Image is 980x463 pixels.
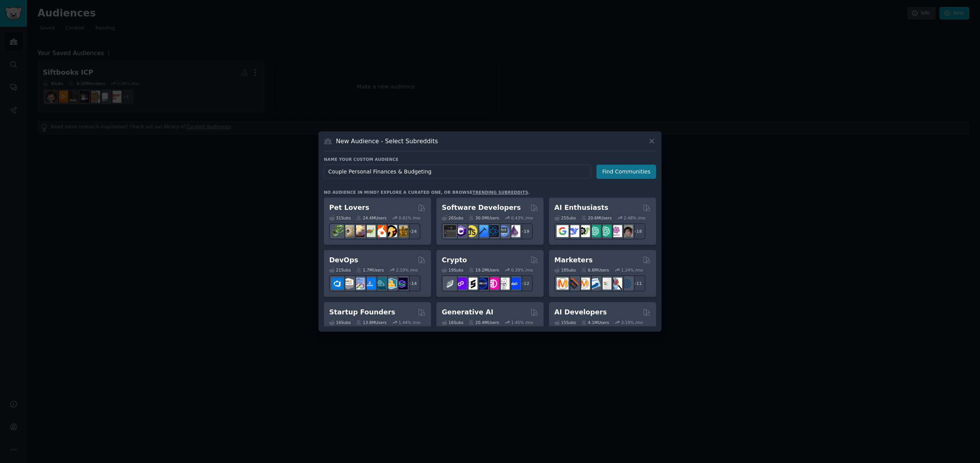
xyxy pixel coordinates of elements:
img: PlatformEngineers [396,278,408,290]
img: csharp [455,225,467,237]
div: 1.7M Users [356,267,384,273]
div: 26 Sub s [442,215,463,221]
div: 19 Sub s [442,267,463,273]
div: 25 Sub s [554,215,576,221]
img: CryptoNews [498,278,510,290]
img: MarketingResearch [610,278,622,290]
div: 16 Sub s [442,320,463,325]
div: 18 Sub s [554,267,576,273]
div: 0.39 % /mo [511,267,533,273]
div: 24.4M Users [356,215,386,221]
img: software [444,225,456,237]
h2: Pet Lovers [329,203,369,213]
button: Find Communities [596,165,656,179]
div: 6.6M Users [581,267,609,273]
div: 2.48 % /mo [624,215,645,221]
div: 4.1M Users [581,320,609,325]
h2: Crypto [442,255,467,265]
img: AWS_Certified_Experts [342,278,354,290]
div: 3.19 % /mo [621,320,643,325]
img: dogbreed [396,225,408,237]
input: Pick a short name, like "Digital Marketers" or "Movie-Goers" [324,165,591,179]
img: Docker_DevOps [353,278,365,290]
img: AskComputerScience [498,225,510,237]
h3: Name your custom audience [324,157,656,162]
div: 20.6M Users [581,215,611,221]
div: 1.24 % /mo [621,267,643,273]
img: OpenAIDev [610,225,622,237]
h2: Startup Founders [329,308,395,317]
h2: AI Enthusiasts [554,203,608,213]
div: 13.8M Users [356,320,386,325]
h2: Generative AI [442,308,493,317]
div: 1.45 % /mo [511,320,533,325]
div: 16 Sub s [329,320,351,325]
img: learnjavascript [465,225,477,237]
div: No audience in mind? Explore a curated one, or browse . [324,190,530,195]
div: + 24 [404,223,420,239]
h2: Marketers [554,255,593,265]
div: 30.0M Users [469,215,499,221]
a: trending subreddits [472,190,528,195]
img: ballpython [342,225,354,237]
img: AskMarketing [578,278,590,290]
img: platformengineering [374,278,386,290]
div: + 18 [629,223,645,239]
div: + 14 [404,275,420,291]
img: turtle [364,225,376,237]
img: cockatiel [374,225,386,237]
div: + 19 [517,223,533,239]
div: 2.10 % /mo [396,267,418,273]
img: ethfinance [444,278,456,290]
div: 21 Sub s [329,267,351,273]
img: defi_ [508,278,520,290]
img: OnlineMarketing [621,278,633,290]
img: PetAdvice [385,225,397,237]
img: GoogleGeminiAI [557,225,568,237]
div: 1.44 % /mo [399,320,420,325]
img: iOSProgramming [476,225,488,237]
img: azuredevops [332,278,343,290]
h2: Software Developers [442,203,521,213]
img: elixir [508,225,520,237]
img: googleads [599,278,611,290]
img: leopardgeckos [353,225,365,237]
img: ArtificalIntelligence [621,225,633,237]
div: 15 Sub s [554,320,576,325]
img: AItoolsCatalog [578,225,590,237]
img: reactnative [487,225,499,237]
img: bigseo [567,278,579,290]
img: ethstaker [465,278,477,290]
img: 0xPolygon [455,278,467,290]
img: content_marketing [557,278,568,290]
img: herpetology [332,225,343,237]
img: aws_cdk [385,278,397,290]
div: 31 Sub s [329,215,351,221]
h2: DevOps [329,255,358,265]
img: Emailmarketing [589,278,601,290]
div: + 12 [517,275,533,291]
img: chatgpt_prompts_ [599,225,611,237]
div: 20.4M Users [469,320,499,325]
div: 0.81 % /mo [399,215,420,221]
div: 19.2M Users [469,267,499,273]
img: web3 [476,278,488,290]
h3: New Audience - Select Subreddits [336,137,438,145]
img: DevOpsLinks [364,278,376,290]
h2: AI Developers [554,308,607,317]
div: 0.43 % /mo [511,215,533,221]
img: chatgpt_promptDesign [589,225,601,237]
img: DeepSeek [567,225,579,237]
img: defiblockchain [487,278,499,290]
div: + 11 [629,275,645,291]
